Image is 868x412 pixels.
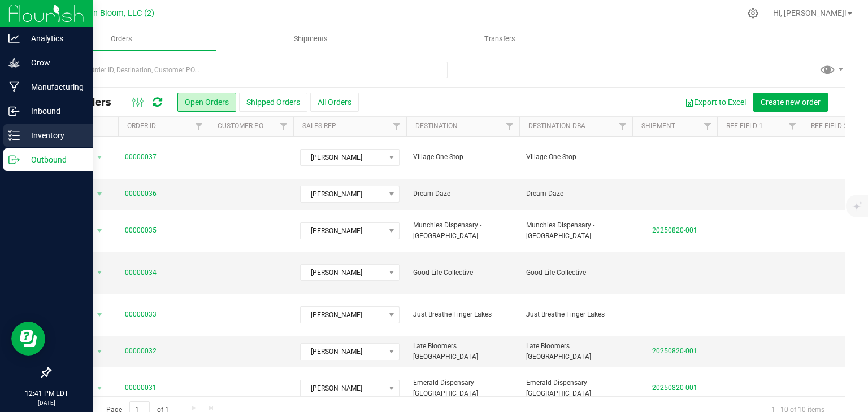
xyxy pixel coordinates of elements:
a: Ref Field 1 [726,122,763,130]
button: Open Orders [177,93,236,112]
p: Inventory [20,129,88,142]
p: 12:41 PM EDT [5,388,88,398]
button: All Orders [310,93,359,112]
p: [DATE] [5,398,88,407]
p: Inbound [20,104,88,118]
inline-svg: Grow [8,57,20,68]
a: Sales Rep [302,122,336,130]
span: [PERSON_NAME] [301,344,385,360]
span: Hi, [PERSON_NAME]! [773,8,847,17]
a: 20250820-001 [652,347,697,355]
inline-svg: Inventory [8,130,20,141]
a: Filter [190,117,209,136]
span: Dream Daze [413,189,513,199]
span: Good Life Collective [526,268,626,278]
span: [PERSON_NAME] [301,380,385,396]
span: Create new order [761,98,821,107]
span: select [93,307,107,323]
span: [PERSON_NAME] [301,223,385,239]
a: Filter [388,117,406,136]
span: select [93,223,107,239]
a: Order ID [127,122,156,130]
a: Orders [27,27,216,51]
a: Filter [501,117,519,136]
a: 00000036 [125,189,157,199]
button: Shipped Orders [239,93,307,112]
div: Manage settings [746,8,760,19]
span: [PERSON_NAME] [301,150,385,165]
a: 00000031 [125,383,157,393]
a: Filter [783,117,802,136]
a: Shipments [216,27,406,51]
p: Grow [20,56,88,69]
button: Create new order [753,93,828,112]
span: Late Bloomers [GEOGRAPHIC_DATA] [413,341,513,362]
span: select [93,344,107,360]
button: Export to Excel [678,93,753,112]
a: Shipment [641,122,675,130]
a: Transfers [406,27,595,51]
span: select [93,265,107,280]
span: Emerald Dispensary - [GEOGRAPHIC_DATA] [526,378,626,399]
inline-svg: Manufacturing [8,81,20,93]
a: 00000034 [125,268,157,278]
a: 00000037 [125,152,157,163]
a: 00000033 [125,309,157,320]
span: Akron Bloom, LLC (2) [77,8,154,18]
iframe: Resource center [11,322,45,356]
a: Filter [614,117,632,136]
span: Just Breathe Finger Lakes [526,309,626,320]
span: Shipments [279,34,343,44]
a: Destination DBA [528,122,585,130]
p: Outbound [20,153,88,166]
span: Emerald Dispensary - [GEOGRAPHIC_DATA] [413,378,513,399]
a: 20250820-001 [652,384,697,392]
span: Just Breathe Finger Lakes [413,309,513,320]
a: Filter [698,117,717,136]
span: [PERSON_NAME] [301,186,385,202]
span: Munchies Dispensary - [GEOGRAPHIC_DATA] [413,220,513,242]
a: Filter [275,117,293,136]
a: 00000032 [125,346,157,357]
span: [PERSON_NAME] [301,265,385,280]
inline-svg: Outbound [8,154,20,165]
span: [PERSON_NAME] [301,307,385,323]
span: select [93,186,107,202]
span: Transfers [469,34,531,44]
span: Village One Stop [526,152,626,163]
a: 00000035 [125,225,157,236]
span: Munchies Dispensary - [GEOGRAPHIC_DATA] [526,220,626,242]
a: Customer PO [218,122,263,130]
input: Search Order ID, Destination, Customer PO... [50,62,448,78]
p: Manufacturing [20,80,88,94]
a: Ref Field 2 [811,122,848,130]
span: select [93,150,107,165]
span: Dream Daze [526,189,626,199]
a: 20250820-001 [652,226,697,234]
span: Late Bloomers [GEOGRAPHIC_DATA] [526,341,626,362]
span: select [93,380,107,396]
a: Destination [415,122,458,130]
span: Village One Stop [413,152,513,163]
span: Orders [96,34,147,44]
p: Analytics [20,32,88,45]
inline-svg: Inbound [8,106,20,117]
inline-svg: Analytics [8,33,20,44]
span: Good Life Collective [413,268,513,278]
